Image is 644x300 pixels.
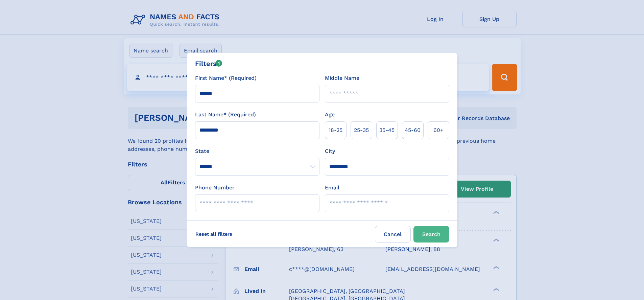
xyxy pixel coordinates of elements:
span: 60+ [433,126,444,134]
span: 25‑35 [354,126,369,134]
span: 18‑25 [329,126,342,134]
label: Last Name* (Required) [195,111,256,119]
label: Middle Name [325,74,359,82]
div: Filters [195,59,222,69]
label: State [195,147,319,155]
label: Reset all filters [191,226,237,242]
label: Cancel [375,226,411,243]
label: City [325,147,335,155]
label: Age [325,111,335,119]
button: Search [413,226,449,243]
label: Phone Number [195,184,235,192]
span: 45‑60 [405,126,421,134]
label: First Name* (Required) [195,74,257,82]
label: Email [325,184,339,192]
span: 35‑45 [379,126,395,134]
